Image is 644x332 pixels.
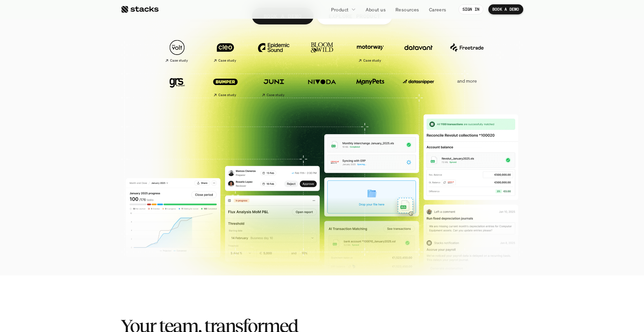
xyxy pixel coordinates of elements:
a: Careers [425,3,450,15]
p: Resources [395,6,419,13]
a: Case study [156,36,198,66]
a: BOOK A DEMO [488,4,523,14]
p: About us [366,6,386,13]
h2: Case study [218,59,236,63]
h2: Case study [267,93,284,97]
p: Careers [429,6,446,13]
a: About us [362,3,390,15]
a: Privacy Policy [79,155,109,160]
a: SIGN IN [459,4,484,14]
p: EXPLORE PRODUCT [328,11,380,21]
p: BOOK A DEMO [492,7,519,12]
p: BOOK A DEMO [264,11,302,21]
a: Case study [350,36,391,66]
a: Case study [205,71,246,100]
p: and more [446,78,488,84]
h2: Case study [218,93,236,97]
a: EXPLORE PRODUCT [317,8,392,24]
a: Resources [391,3,423,15]
a: Case study [205,36,246,66]
a: Case study [253,71,294,100]
a: BOOK A DEMO [252,8,314,24]
p: Product [331,6,349,13]
p: SIGN IN [463,7,480,12]
h2: Case study [170,59,188,63]
h2: Case study [363,59,381,63]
